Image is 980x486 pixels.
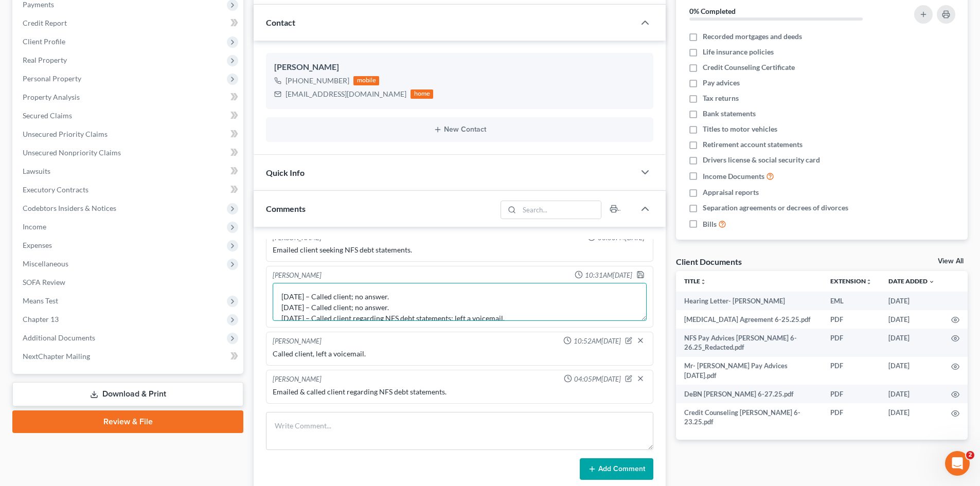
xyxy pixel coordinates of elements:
[703,47,774,57] span: Life insurance policies
[14,162,243,181] a: Lawsuits
[14,125,243,143] a: Unsecured Priority Claims
[700,279,706,285] i: unfold_more
[880,292,943,310] td: [DATE]
[676,403,822,431] td: Credit Counseling [PERSON_NAME] 6-23.25.pdf
[703,219,717,229] span: Bills
[23,167,50,175] span: Lawsuits
[273,245,647,255] div: Emailed client seeking NFS debt statements.
[866,279,872,285] i: unfold_more
[266,204,306,213] span: Comments
[411,89,433,99] div: home
[23,130,108,138] span: Unsecured Priority Claims
[23,74,81,83] span: Personal Property
[14,181,243,199] a: Executory Contracts
[23,185,88,194] span: Executory Contracts
[273,271,322,281] div: [PERSON_NAME]
[286,76,349,86] div: [PHONE_NUMBER]
[703,31,802,42] span: Recorded mortgages and deeds
[14,14,243,32] a: Credit Report
[880,385,943,403] td: [DATE]
[23,19,67,27] span: Credit Report
[676,329,822,357] td: NFS Pay Advices [PERSON_NAME] 6-26.25_Redacted.pdf
[822,403,880,431] td: PDF
[14,88,243,106] a: Property Analysis
[14,347,243,366] a: NextChapter Mailing
[23,111,72,120] span: Secured Claims
[14,106,243,125] a: Secured Claims
[822,357,880,385] td: PDF
[880,329,943,357] td: [DATE]
[880,403,943,431] td: [DATE]
[945,451,970,476] iframe: Intercom live chat
[273,387,647,397] div: Emailed & called client regarding NFS debt statements.
[574,374,621,384] span: 04:05PM[DATE]
[12,382,243,406] a: Download & Print
[703,93,739,103] span: Tax returns
[23,204,116,212] span: Codebtors Insiders & Notices
[23,352,90,361] span: NextChapter Mailing
[888,277,935,285] a: Date Added expand_more
[689,7,736,15] strong: 0% Completed
[676,292,822,310] td: Hearing Letter- [PERSON_NAME]
[23,56,67,64] span: Real Property
[23,222,46,231] span: Income
[266,17,295,27] span: Contact
[12,410,243,433] a: Review & File
[23,315,59,323] span: Chapter 13
[23,37,65,46] span: Client Profile
[23,333,95,342] span: Additional Documents
[676,256,742,267] div: Client Documents
[684,277,706,285] a: Titleunfold_more
[273,336,322,347] div: [PERSON_NAME]
[703,187,759,197] span: Appraisal reports
[266,168,305,177] span: Quick Info
[14,273,243,292] a: SOFA Review
[703,203,848,213] span: Separation agreements or decrees of divorces
[676,310,822,329] td: [MEDICAL_DATA] Agreement 6-25.25.pdf
[929,279,935,285] i: expand_more
[274,61,645,74] div: [PERSON_NAME]
[286,89,406,99] div: [EMAIL_ADDRESS][DOMAIN_NAME]
[703,109,756,119] span: Bank statements
[580,458,653,480] button: Add Comment
[822,329,880,357] td: PDF
[23,241,52,249] span: Expenses
[574,336,621,346] span: 10:52AM[DATE]
[676,357,822,385] td: Mr- [PERSON_NAME] Pay Advices [DATE].pdf
[23,93,80,101] span: Property Analysis
[274,125,645,134] button: New Contact
[822,310,880,329] td: PDF
[822,292,880,310] td: EML
[938,258,964,265] a: View All
[520,201,601,219] input: Search...
[703,78,740,88] span: Pay advices
[880,310,943,329] td: [DATE]
[703,171,764,182] span: Income Documents
[23,259,68,268] span: Miscellaneous
[880,357,943,385] td: [DATE]
[23,278,65,286] span: SOFA Review
[703,139,803,150] span: Retirement account statements
[703,155,820,165] span: Drivers license & social security card
[830,277,872,285] a: Extensionunfold_more
[273,374,322,385] div: [PERSON_NAME]
[703,124,777,134] span: Titles to motor vehicles
[966,451,974,459] span: 2
[23,296,58,305] span: Means Test
[273,349,647,359] div: Called client, left a voicemail.
[822,385,880,403] td: PDF
[23,148,121,157] span: Unsecured Nonpriority Claims
[353,76,379,85] div: mobile
[585,271,632,280] span: 10:31AM[DATE]
[14,143,243,162] a: Unsecured Nonpriority Claims
[676,385,822,403] td: DeBN [PERSON_NAME] 6-27.25.pdf
[703,62,795,73] span: Credit Counseling Certificate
